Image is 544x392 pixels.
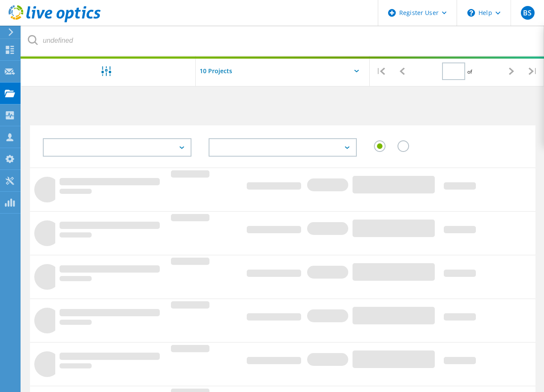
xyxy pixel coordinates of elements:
span: of [467,68,472,75]
div: | [370,56,392,86]
svg: \n [467,9,475,17]
span: BS [523,9,532,16]
a: Live Optics Dashboard [9,18,101,24]
div: | [522,56,544,86]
